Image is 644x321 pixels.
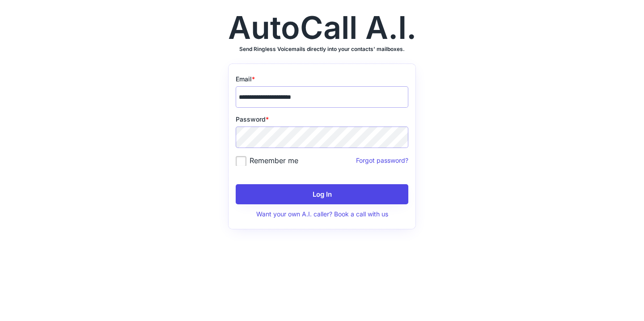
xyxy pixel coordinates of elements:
div: Password [236,115,408,124]
div: Email [236,75,408,84]
button: Log In [236,184,408,204]
div: AutoCall A.I. [228,12,416,43]
a: terms [309,264,335,274]
h3: Send Ringless Voicemails directly into your contacts' mailboxes. [239,46,405,53]
div: Want your own A.I. caller? Book a call with us [236,210,408,219]
a: privacy [309,255,335,264]
div: Forgot password? [298,156,408,165]
label: Remember me [236,156,298,165]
